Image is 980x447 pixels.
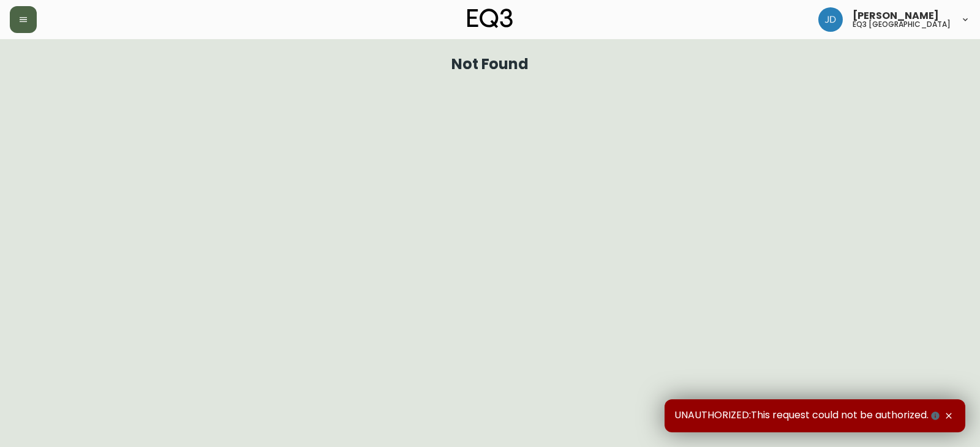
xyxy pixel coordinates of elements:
[818,7,843,32] img: 7c567ac048721f22e158fd313f7f0981
[853,21,951,28] h5: eq3 [GEOGRAPHIC_DATA]
[467,9,513,28] img: logo
[853,11,939,21] span: [PERSON_NAME]
[451,59,529,70] h1: Not Found
[674,409,942,423] span: UNAUTHORIZED:This request could not be authorized.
